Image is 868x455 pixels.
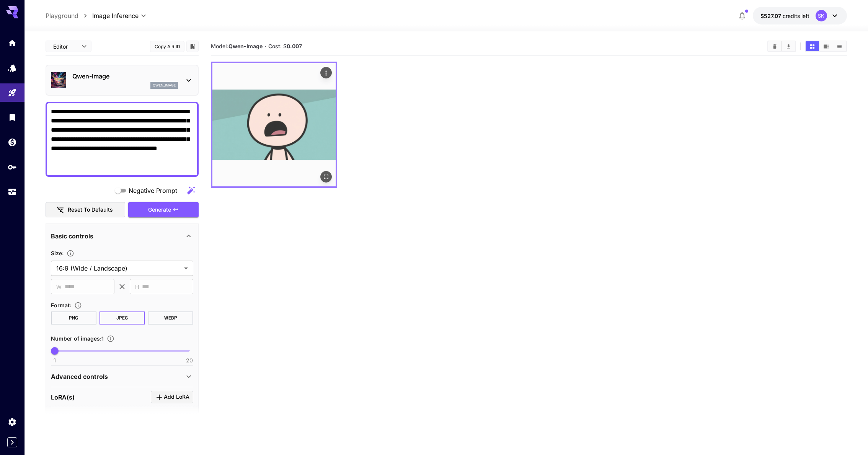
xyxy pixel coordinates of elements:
[64,250,77,257] button: Adjust the dimensions of the generated image by specifying its width and height in pixels, or sel...
[46,202,125,218] button: Reset to defaults
[153,83,176,88] p: qwen_image
[71,302,85,309] button: Choose the file format for the output image.
[51,232,93,241] p: Basic controls
[8,187,17,197] div: Usage
[287,43,302,49] b: 0.007
[8,38,17,48] div: Home
[805,41,847,52] div: Show media in grid viewShow media in video viewShow media in list view
[8,113,17,122] div: Library
[51,367,193,386] div: Advanced controls
[104,335,117,342] button: Specify how many images to generate in a single request. Each image generation will be charged se...
[8,417,17,427] div: Settings
[8,162,17,172] div: API Keys
[51,393,75,402] p: LoRA(s)
[816,10,827,21] div: SK
[100,311,145,325] button: JPEG
[211,43,263,49] span: Model:
[753,7,847,24] button: $527.07356SK
[148,311,193,325] button: WEBP
[135,282,139,291] span: H
[760,13,783,19] span: $527.07
[320,171,332,183] div: Open in fullscreen
[51,227,193,245] div: Basic controls
[46,11,92,20] nav: breadcrumb
[783,13,809,19] span: credits left
[92,11,139,20] span: Image Inference
[320,67,332,78] div: Actions
[150,41,184,52] button: Copy AIR ID
[51,372,108,381] p: Advanced controls
[164,392,189,402] span: Add LoRA
[51,250,64,256] span: Size :
[760,12,809,20] div: $527.07356
[51,335,104,342] span: Number of images : 1
[268,43,302,49] span: Cost: $
[768,41,782,51] button: Clear All
[151,391,193,403] button: Click to add LoRA
[212,63,336,186] img: 2Q==
[128,202,199,218] button: Generate
[186,357,193,364] span: 20
[264,42,266,51] p: ·
[51,311,96,325] button: PNG
[56,282,62,291] span: W
[53,42,77,51] span: Editor
[228,43,263,49] b: Qwen-Image
[806,41,819,51] button: Show media in grid view
[767,41,796,52] div: Clear AllDownload All
[833,41,846,51] button: Show media in list view
[148,205,171,215] span: Generate
[7,437,17,447] button: Expand sidebar
[8,137,17,147] div: Wallet
[46,11,78,20] a: Playground
[72,72,178,81] p: Qwen-Image
[782,41,795,51] button: Download All
[54,357,56,364] span: 1
[56,264,181,273] span: 16:9 (Wide / Landscape)
[8,88,17,98] div: Playground
[129,186,177,195] span: Negative Prompt
[51,302,71,308] span: Format :
[8,63,17,73] div: Models
[51,68,193,92] div: Qwen-Imageqwen_image
[819,41,833,51] button: Show media in video view
[189,42,196,51] button: Add to library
